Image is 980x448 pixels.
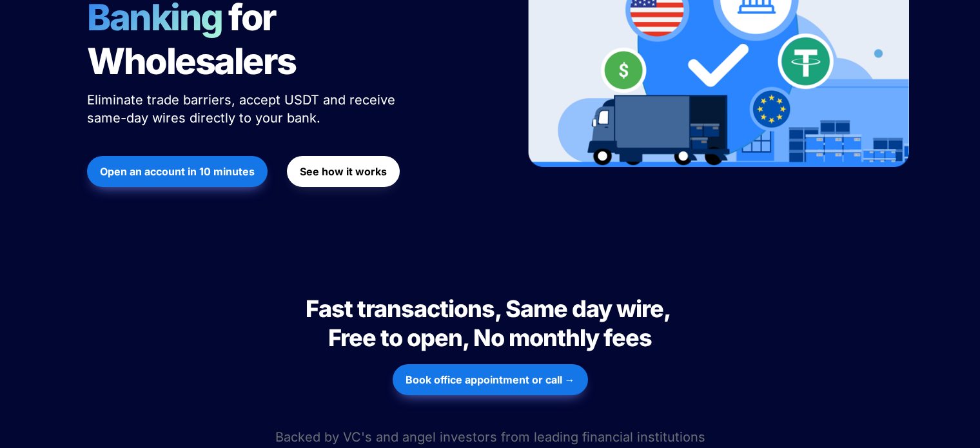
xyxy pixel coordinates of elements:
[300,165,387,178] strong: See how it works
[100,165,255,178] strong: Open an account in 10 minutes
[393,358,588,402] a: Book office appointment or call →
[306,295,674,352] span: Fast transactions, Same day wire, Free to open, No monthly fees
[275,429,705,445] span: Backed by VC's and angel investors from leading financial institutions
[287,156,400,187] button: See how it works
[87,156,268,187] button: Open an account in 10 minutes
[393,364,588,395] button: Book office appointment or call →
[87,92,399,126] span: Eliminate trade barriers, accept USDT and receive same-day wires directly to your bank.
[87,150,268,193] a: Open an account in 10 minutes
[406,373,575,386] strong: Book office appointment or call →
[287,150,400,193] a: See how it works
